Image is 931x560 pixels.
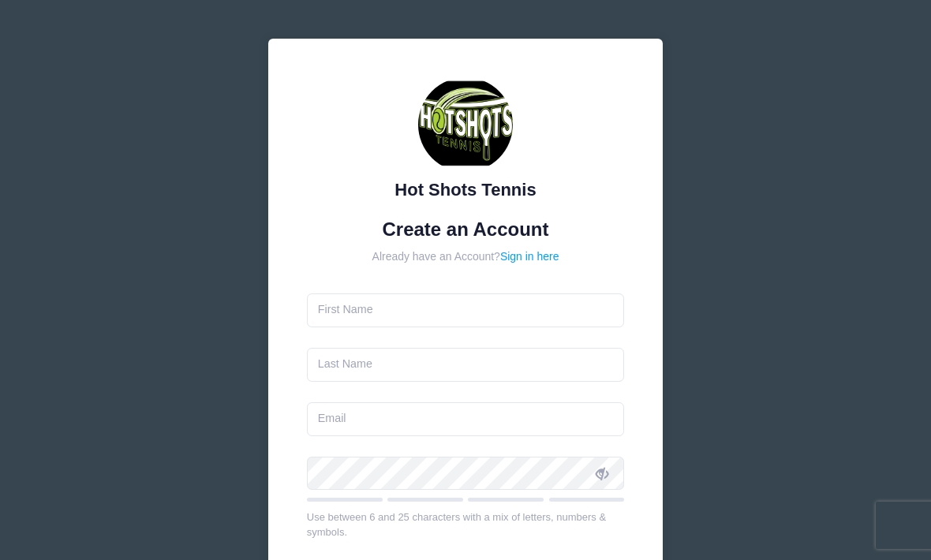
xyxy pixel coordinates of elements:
div: Hot Shots Tennis [307,177,625,203]
h1: Create an Account [307,218,625,241]
a: Sign in here [500,250,559,263]
div: Already have an Account? [307,248,625,265]
input: Email [307,402,625,436]
img: Hot Shots Tennis [418,77,513,172]
div: Use between 6 and 25 characters with a mix of letters, numbers & symbols. [307,510,625,540]
input: First Name [307,293,625,327]
input: Last Name [307,348,625,382]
